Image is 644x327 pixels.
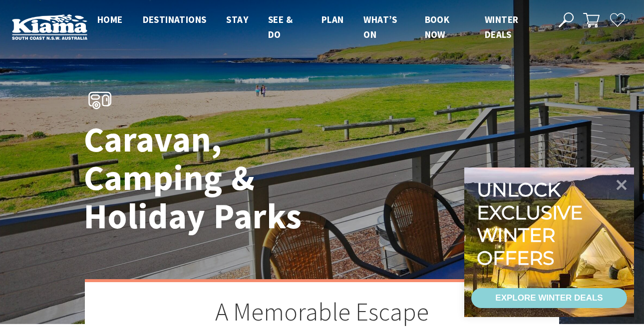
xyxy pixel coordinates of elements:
h1: Caravan, Camping & Holiday Parks [84,121,366,236]
span: See & Do [268,13,293,40]
span: Book now [425,13,450,40]
img: Kiama Logo [12,14,87,40]
div: Unlock exclusive winter offers [477,178,587,269]
span: Plan [322,13,344,25]
nav: Main Menu [87,12,547,42]
div: EXPLORE WINTER DEALS [495,288,603,308]
span: Stay [226,13,248,25]
span: Winter Deals [485,13,518,40]
a: EXPLORE WINTER DEALS [471,288,627,308]
span: What’s On [363,13,397,40]
span: Destinations [143,13,207,25]
span: Home [97,13,123,25]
